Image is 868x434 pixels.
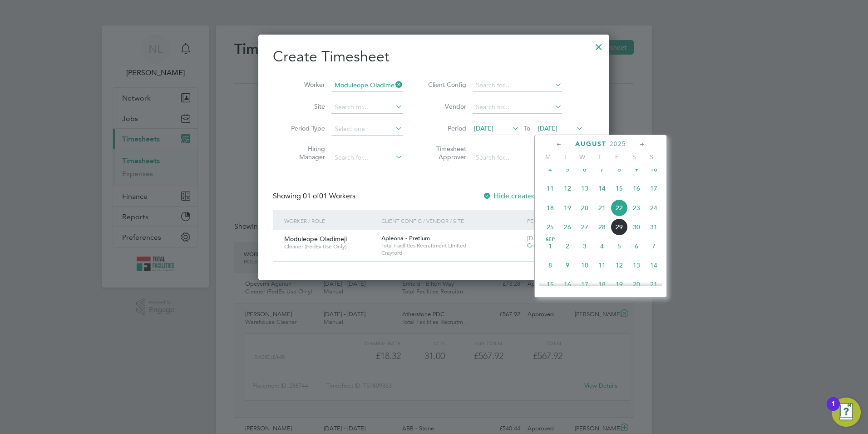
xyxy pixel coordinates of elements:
input: Search for... [473,101,562,114]
span: W [574,153,591,161]
input: Search for... [331,151,403,164]
span: 18 [542,199,559,217]
span: 4 [542,161,559,178]
span: 24 [645,199,662,217]
label: Client Config [425,81,466,89]
label: Vendor [425,102,466,111]
div: 1 [831,404,835,416]
label: Period Type [284,124,325,132]
label: Site [284,102,325,111]
div: Showing [273,192,357,201]
span: 6 [576,161,593,178]
span: 2 [559,237,576,255]
span: 29 [611,218,628,236]
span: 25 [542,218,559,236]
span: 19 [611,276,628,293]
input: Search for... [331,101,403,114]
span: [DATE] [538,124,557,132]
span: 16 [628,180,645,197]
span: 21 [645,276,662,293]
span: M [539,153,557,161]
span: 19 [559,199,576,217]
span: Create timesheet [527,242,573,249]
span: 4 [593,237,611,255]
span: 2025 [610,140,626,148]
span: 18 [593,276,611,293]
span: 23 [628,199,645,217]
span: 01 Workers [303,192,355,201]
span: 26 [559,218,576,236]
span: F [608,153,626,161]
span: 11 [593,257,611,274]
label: Timesheet Approver [425,145,466,161]
span: 01 of [303,192,319,201]
span: S [626,153,643,161]
input: Search for... [331,79,403,92]
label: Worker [284,81,325,89]
div: Client Config / Vendor / Site [379,210,525,231]
span: [DATE] [474,124,493,132]
span: S [643,153,660,161]
span: 13 [628,257,645,274]
span: 17 [576,276,593,293]
span: 14 [593,180,611,197]
span: 1 [542,237,559,255]
span: 12 [611,257,628,274]
span: 9 [628,161,645,178]
span: 16 [559,276,576,293]
span: 14 [645,257,662,274]
span: 10 [576,257,593,274]
span: T [557,153,574,161]
span: 7 [645,237,662,255]
label: Period [425,124,466,132]
button: Open Resource Center, 1 new notification [832,398,861,427]
span: Apleona - Pretium [381,234,430,242]
span: 28 [593,218,611,236]
span: 11 [542,180,559,197]
span: 20 [628,276,645,293]
span: August [575,140,607,148]
span: To [521,122,533,134]
label: Hiring Manager [284,145,325,161]
span: Moduleope Oladimeji [284,235,347,243]
span: 8 [611,161,628,178]
span: 3 [576,237,593,255]
input: Search for... [473,151,562,164]
span: T [591,153,608,161]
span: 22 [611,199,628,217]
span: 5 [611,237,628,255]
span: 21 [593,199,611,217]
span: 12 [559,180,576,197]
span: 13 [576,180,593,197]
span: [DATE] - [DATE] [527,234,569,242]
span: Crayford [381,249,523,257]
label: Hide created timesheets [483,192,575,201]
input: Search for... [473,79,562,92]
span: 27 [576,218,593,236]
span: 17 [645,180,662,197]
div: Worker / Role [282,210,379,231]
span: 5 [559,161,576,178]
span: 31 [645,218,662,236]
span: Total Facilities Recruitment Limited [381,242,523,249]
span: Cleaner (FedEx Use Only) [284,243,375,250]
span: 7 [593,161,611,178]
span: Sep [542,237,559,242]
input: Select one [331,123,403,136]
span: 10 [645,161,662,178]
h2: Create Timesheet [273,47,595,66]
div: Period [525,210,586,231]
span: 6 [628,237,645,255]
span: 30 [628,218,645,236]
span: 8 [542,257,559,274]
span: 9 [559,257,576,274]
span: 20 [576,199,593,217]
span: 15 [542,276,559,293]
span: 15 [611,180,628,197]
